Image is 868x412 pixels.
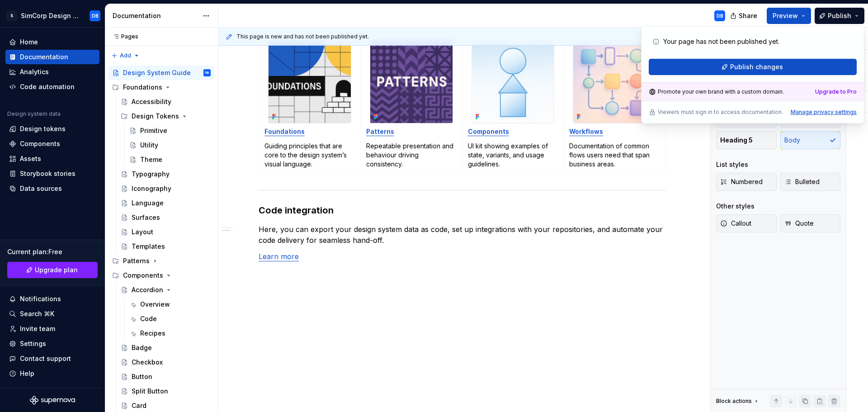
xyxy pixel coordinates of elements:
[117,239,214,254] a: Templates
[663,37,779,46] p: Your page has not been published yet.
[569,142,660,169] p: Documentation of common flows users need that span business areas.
[5,322,99,336] a: Invite team
[815,88,857,95] button: Upgrade to Pro
[30,396,75,405] svg: Supernova Logo
[730,62,783,71] span: Publish changes
[140,155,162,164] div: Theme
[5,351,99,366] button: Contact support
[117,210,214,225] a: Surfaces
[269,41,351,123] img: cc83a367-6339-4a8e-b30e-ec3002558f68.png
[117,369,214,384] a: Button
[716,160,748,169] div: List styles
[126,312,214,326] a: Code
[117,355,214,369] a: Checkbox
[815,8,864,24] button: Publish
[5,292,99,306] button: Notifications
[5,152,99,166] a: Assets
[726,8,763,24] button: Share
[132,242,165,251] div: Templates
[123,256,150,265] div: Patterns
[5,336,99,351] a: Settings
[259,204,665,217] h3: Code integration
[370,41,453,123] img: d7c07228-7177-4e00-9f8f-a57222f83d6b.png
[126,152,214,167] a: Theme
[649,88,784,95] div: Promote your own brand with a custom domain.
[5,50,99,64] a: Documentation
[123,68,191,77] div: Design System Guide
[20,169,75,178] div: Storybook stories
[123,271,163,280] div: Components
[140,141,158,150] div: Utility
[717,12,723,19] div: DB
[132,213,160,222] div: Surfaces
[117,181,214,196] a: Iconography
[140,314,157,323] div: Code
[716,202,755,211] div: Other styles
[716,131,777,149] button: Heading 5
[7,110,61,118] div: Design system data
[264,128,305,135] a: Foundations
[468,128,509,135] a: Components
[132,358,163,367] div: Checkbox
[126,138,214,152] a: Utility
[366,128,394,135] a: Patterns
[20,324,55,333] div: Invite team
[716,214,777,232] button: Callout
[132,227,153,237] div: Layout
[5,181,99,196] a: Data sources
[126,297,214,312] a: Overview
[828,11,851,20] span: Publish
[92,12,99,19] div: DB
[259,252,299,261] a: Learn more
[366,142,457,169] p: Repeatable presentation and behaviour driving consistency.
[658,109,783,116] p: Viewers must sign in to access documentation.
[780,173,841,191] button: Bulleted
[108,268,214,283] div: Components
[126,123,214,138] a: Primitive
[132,343,152,352] div: Badge
[132,387,168,396] div: Split Button
[20,154,41,163] div: Assets
[140,329,165,338] div: Recipes
[20,184,62,193] div: Data sources
[117,167,214,181] a: Typography
[205,68,209,77] div: DB
[108,80,214,95] div: Foundations
[132,112,179,121] div: Design Tokens
[5,80,99,94] a: Code automation
[569,128,603,135] a: Workflows
[716,173,777,191] button: Numbered
[5,35,99,49] a: Home
[739,11,757,20] span: Share
[472,41,554,123] img: c5d0edfd-6587-44c1-b304-068428a70d1e.png
[716,395,760,407] div: Block actions
[20,67,49,76] div: Analytics
[6,10,17,21] div: S
[123,83,162,92] div: Foundations
[780,214,841,232] button: Quote
[5,122,99,136] a: Design tokens
[236,33,369,40] span: This page is new and has not been published yet.
[140,126,167,135] div: Primitive
[108,33,138,40] div: Pages
[5,137,99,151] a: Components
[117,384,214,398] a: Split Button
[720,177,763,186] span: Numbered
[784,177,820,186] span: Bulleted
[20,139,60,148] div: Components
[784,219,814,228] span: Quote
[720,136,753,145] span: Heading 5
[649,59,857,75] button: Publish changes
[20,339,46,348] div: Settings
[20,124,66,133] div: Design tokens
[132,401,146,410] div: Card
[132,372,152,381] div: Button
[117,196,214,210] a: Language
[132,184,171,193] div: Iconography
[767,8,811,24] button: Preview
[117,283,214,297] a: Accordion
